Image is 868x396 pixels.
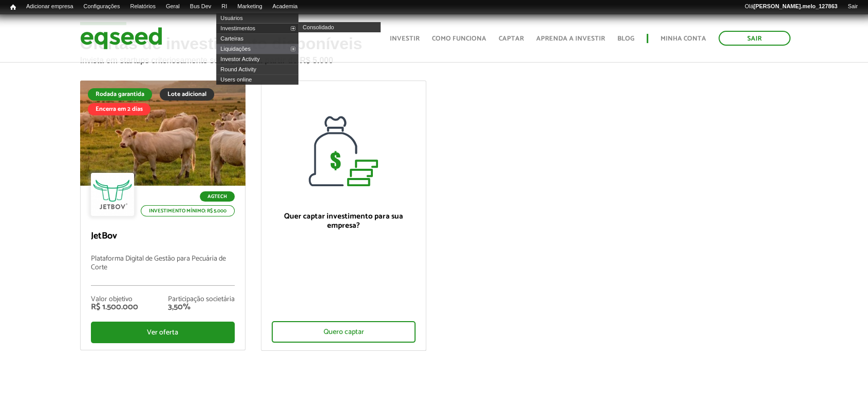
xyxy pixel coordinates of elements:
p: Investimento mínimo: R$ 5.000 [141,205,235,216]
span: Início [10,4,16,11]
a: Blog [617,35,634,42]
div: Quero captar [272,321,416,343]
p: Agtech [200,191,235,202]
a: Como funciona [432,35,486,42]
div: Encerra em 2 dias [88,103,150,115]
a: Olá[PERSON_NAME].melo_127863 [740,3,843,11]
a: Sair [842,3,863,11]
div: Participação societária [168,296,235,303]
a: RI [216,3,232,11]
strong: [PERSON_NAME].melo_127863 [753,3,838,9]
div: Ver oferta [91,322,235,343]
div: Rodada garantida [88,88,152,101]
a: Academia [268,3,303,11]
a: Aprenda a investir [536,35,605,42]
div: R$ 1.500.000 [91,303,138,311]
a: Captar [499,35,524,42]
a: Bus Dev [185,3,217,11]
p: Plataforma Digital de Gestão para Pecuária de Corte [91,255,235,286]
div: Valor objetivo [91,296,138,303]
a: Quer captar investimento para sua empresa? Quero captar [261,81,426,351]
p: JetBov [91,231,235,242]
a: Adicionar empresa [21,3,79,11]
a: Investir [390,35,420,42]
a: Rodada garantida Lote adicional Encerra em 2 dias Agtech Investimento mínimo: R$ 5.000 JetBov Pla... [80,81,246,350]
a: Minha conta [661,35,706,42]
a: Geral [161,3,185,11]
a: Sair [719,31,790,46]
div: Lote adicional [160,88,214,101]
a: Relatórios [125,3,160,11]
a: Início [5,3,21,12]
a: Marketing [232,3,267,11]
div: 3,50% [168,303,235,311]
img: EqSeed [80,25,162,52]
p: Quer captar investimento para sua empresa? [272,212,416,230]
a: Usuários [216,13,298,23]
a: Configurações [79,3,125,11]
